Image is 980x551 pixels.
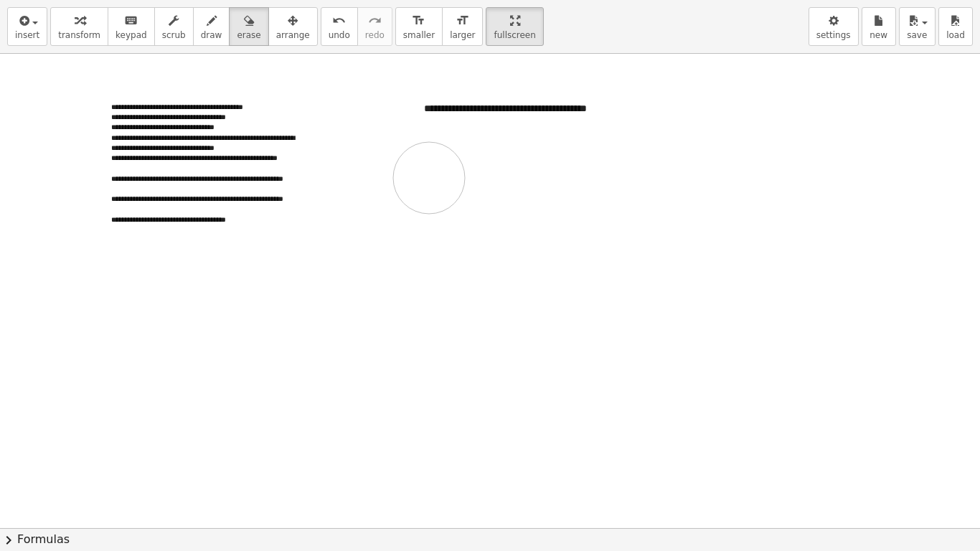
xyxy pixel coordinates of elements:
button: erase [229,7,268,46]
i: format_size [456,12,469,29]
button: insert [7,7,47,46]
span: undo [329,30,350,40]
button: new [862,7,896,46]
span: insert [15,30,39,40]
span: scrub [162,30,186,40]
button: format_sizesmaller [395,7,443,46]
button: settings [809,7,859,46]
span: erase [237,30,260,40]
span: new [870,30,887,40]
span: redo [365,30,385,40]
span: settings [816,30,851,40]
button: load [938,7,973,46]
button: format_sizelarger [442,7,483,46]
i: keyboard [124,12,138,29]
span: larger [450,30,475,40]
span: draw [201,30,222,40]
span: save [907,30,927,40]
button: keyboardkeypad [108,7,155,46]
button: fullscreen [486,7,543,46]
button: redoredo [357,7,392,46]
span: fullscreen [494,30,535,40]
span: load [946,30,965,40]
span: keypad [116,30,147,40]
i: undo [332,12,346,29]
i: redo [368,12,382,29]
button: scrub [154,7,194,46]
button: save [899,7,936,46]
span: transform [58,30,100,40]
span: smaller [403,30,435,40]
button: undoundo [321,7,358,46]
i: format_size [412,12,425,29]
button: draw [193,7,230,46]
span: arrange [276,30,310,40]
button: transform [50,7,108,46]
button: arrange [268,7,318,46]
